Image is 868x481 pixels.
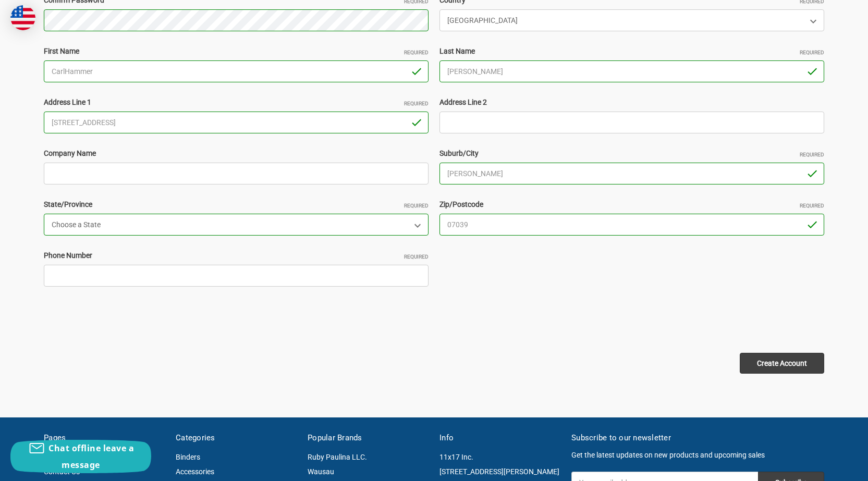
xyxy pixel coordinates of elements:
label: State/Province [44,199,429,210]
label: Phone Number [44,250,429,261]
h5: Info [439,432,560,444]
small: Required [800,202,824,209]
small: Required [800,48,824,56]
img: duty and tax information for United States [10,5,35,30]
h5: Categories [176,432,297,444]
small: Required [404,202,429,209]
a: Binders [176,453,200,461]
label: Last Name [439,46,824,57]
a: Accessories [176,467,214,476]
label: Company Name [44,148,429,159]
input: Create Account [740,353,824,374]
button: Chat offline leave a message [10,440,151,473]
h5: Subscribe to our newsletter [571,432,824,444]
p: Get the latest updates on new products and upcoming sales [571,450,824,461]
a: Contact Us [44,467,80,476]
label: First Name [44,46,429,57]
a: Ruby Paulina LLC. [308,453,367,461]
h5: Pages [44,432,165,444]
span: Chat offline leave a message [48,442,134,471]
label: Zip/Postcode [439,199,824,210]
small: Required [404,48,429,56]
a: Wausau [308,467,334,476]
small: Required [404,100,429,107]
label: Address Line 2 [439,97,824,108]
h5: Popular Brands [308,432,429,444]
iframe: reCAPTCHA [44,301,202,342]
label: Suburb/City [439,148,824,159]
small: Required [404,253,429,261]
small: Required [800,151,824,158]
label: Address Line 1 [44,97,429,108]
